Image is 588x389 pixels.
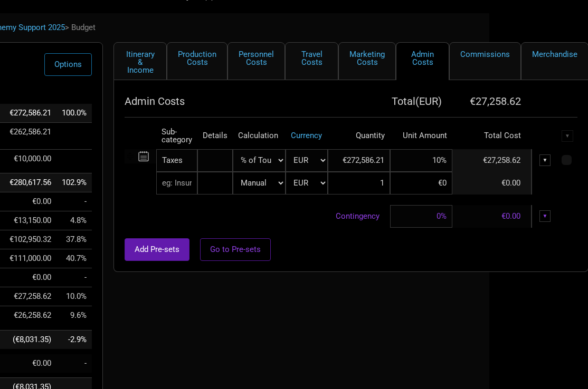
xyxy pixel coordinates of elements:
td: Marketing as % of Tour Income [56,268,92,287]
td: €111,000.00 [4,249,56,268]
td: Production as % of Tour Income [56,211,92,230]
th: Quantity [328,123,390,149]
span: Options [54,60,82,69]
input: eg: Insurance [156,172,197,194]
span: Admin Costs [125,95,185,108]
td: €0.00 [452,205,532,228]
td: €0.00 [4,268,56,287]
td: €262,586.21 [4,122,56,149]
a: Travel Costs [285,42,338,80]
th: Calculation [233,123,286,149]
a: Currency [291,131,322,140]
th: Details [197,123,233,149]
td: €0.00 [452,172,532,194]
td: Merch Profit as % of Tour Income [56,354,92,373]
a: Commissions [449,42,521,80]
td: €0.00 [4,354,56,373]
a: Personnel Costs [227,42,285,80]
td: €27,258.62 [4,287,56,306]
td: €280,617.56 [4,173,56,192]
a: Marketing Costs [338,42,396,80]
td: (€8,031.35) [4,330,56,349]
td: Show Costs as % of Tour Income [56,192,92,211]
td: €10,000.00 [4,149,56,168]
td: Tour Costs as % of Tour Income [56,173,92,192]
th: Total ( EUR ) [328,91,452,112]
th: €27,258.62 [452,91,532,112]
td: €27,258.62 [452,149,532,172]
td: Performance Income as % of Tour Income [56,122,92,149]
input: % income [390,149,452,172]
td: €26,258.62 [4,306,56,325]
td: Tour Profit as % of Tour Income [56,330,92,349]
th: Total Cost [452,123,532,149]
td: €13,150.00 [4,211,56,230]
td: €272,586.21 [4,104,56,123]
td: Commissions as % of Tour Income [56,306,92,325]
a: Admin Costs [396,42,449,80]
a: Production Costs [167,42,227,80]
td: €102,950.32 [4,230,56,249]
span: Add Pre-sets [135,245,179,254]
a: Itinerary & Income [113,42,167,80]
div: Taxes [156,149,197,172]
th: Unit Amount [390,123,452,149]
img: Re-order [125,151,136,162]
div: ▼ [562,130,573,142]
td: Other Income as % of Tour Income [56,149,92,168]
button: Go to Pre-sets [200,238,271,261]
span: Go to Pre-sets [210,245,261,254]
span: > Budget [65,24,96,32]
button: Add Pre-sets [125,238,189,261]
td: Contingency [125,205,390,228]
div: ▼ [539,210,551,222]
td: Personnel as % of Tour Income [56,230,92,249]
td: Admin as % of Tour Income [56,287,92,306]
td: €0.00 [4,192,56,211]
td: Travel as % of Tour Income [56,249,92,268]
button: Options [44,53,92,76]
td: Tour Income as % of Tour Income [56,104,92,123]
th: Sub-category [156,123,197,149]
div: ▼ [539,154,551,166]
